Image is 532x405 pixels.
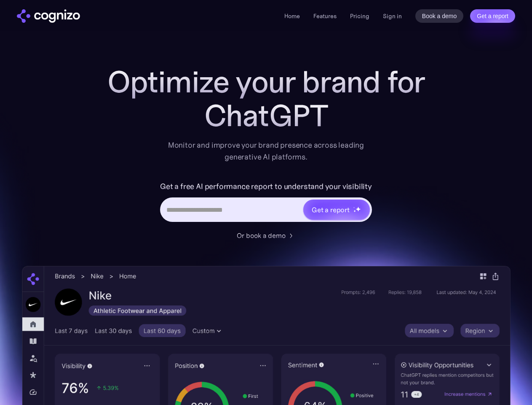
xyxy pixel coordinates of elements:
[353,210,356,213] img: star
[383,11,402,21] a: Sign in
[356,206,361,212] img: star
[98,65,435,99] h1: Optimize your brand for
[17,9,80,23] a: home
[312,205,350,215] div: Get a report
[415,9,464,23] a: Book a demo
[17,9,80,23] img: cognizo logo
[163,139,370,163] div: Monitor and improve your brand presence across leading generative AI platforms.
[353,207,355,208] img: star
[237,230,296,240] a: Or book a demo
[98,99,435,132] div: ChatGPT
[313,12,337,20] a: Features
[160,180,372,193] label: Get a free AI performance report to understand your visibility
[470,9,515,23] a: Get a report
[284,12,300,20] a: Home
[237,230,286,240] div: Or book a demo
[350,12,369,20] a: Pricing
[160,180,372,226] form: Hero URL Input Form
[302,199,371,221] a: Get a reportstarstarstar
